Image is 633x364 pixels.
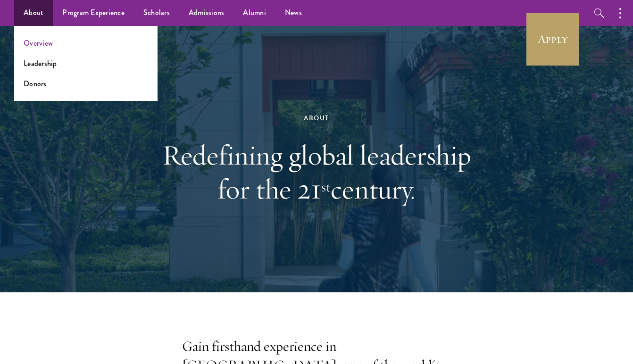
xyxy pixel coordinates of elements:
[154,138,479,206] h1: Redefining global leadership for the 21 century.
[154,112,479,124] div: About
[24,78,47,89] a: Donors
[24,58,57,69] a: Leadership
[526,13,579,66] a: Apply
[24,38,53,49] a: Overview
[321,178,331,196] sup: st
